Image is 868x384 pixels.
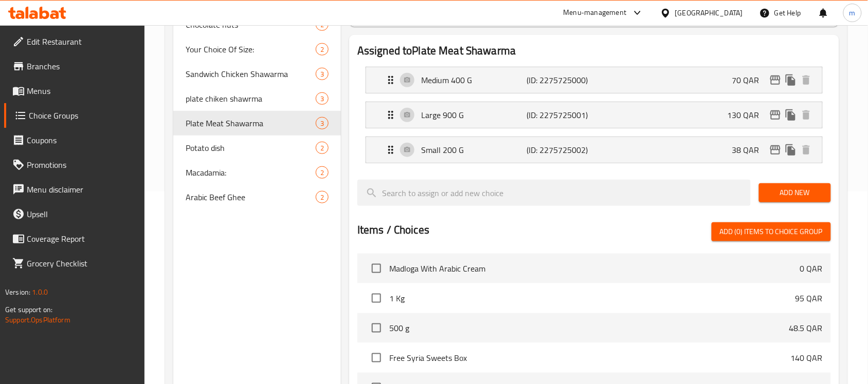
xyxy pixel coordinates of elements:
p: 48.5 QAR [789,322,823,334]
div: Choices [316,68,329,80]
p: (ID: 2275725002) [527,144,597,156]
div: Expand [366,67,822,93]
div: Plate Meat Shawarma3 [173,111,341,136]
a: Upsell [4,202,145,226]
span: Upsell [27,208,137,220]
span: 2 [316,143,328,153]
span: Menu disclaimer [27,183,137,196]
li: Expand [357,98,831,132]
div: Choices [316,92,329,105]
div: Choices [316,191,329,203]
span: 3 [316,69,328,79]
span: 500 g [389,322,789,334]
div: Potato dish2 [173,136,341,160]
p: 130 QAR [728,109,768,121]
button: edit [768,142,783,158]
p: (ID: 2275725001) [527,109,597,121]
div: Choices [316,43,329,55]
span: Edit Restaurant [27,35,137,48]
div: Expand [366,137,822,163]
span: Potato dish [186,142,316,154]
button: Add New [759,183,831,202]
span: Coupons [27,134,137,146]
span: Menus [27,85,137,97]
h2: Assigned to Plate Meat Shawarma [357,43,831,59]
span: 1 Kg [389,292,795,304]
span: Madloga With Arabic Cream [389,262,800,275]
span: 3 [316,94,328,104]
li: Expand [357,63,831,98]
span: 3 [316,119,328,128]
div: [GEOGRAPHIC_DATA] [675,7,743,18]
button: delete [799,107,814,123]
button: duplicate [783,142,799,158]
span: Plate Meat Shawarma [186,117,316,129]
span: Grocery Checklist [27,257,137,270]
a: Coupons [4,128,145,152]
div: Your Choice Of Size:2 [173,37,341,62]
button: edit [768,107,783,123]
span: 1.0.0 [32,285,48,299]
a: Support.OpsPlatform [5,313,70,327]
div: Choices [316,117,329,129]
div: Arabic Beef Ghee2 [173,185,341,209]
span: 2 [316,168,328,178]
span: 2 [316,45,328,54]
div: Choices [316,166,329,179]
button: delete [799,142,814,158]
span: Add New [767,186,823,199]
span: Version: [5,285,30,299]
a: Coverage Report [4,226,145,251]
h2: Items / Choices [357,222,429,238]
div: Menu-management [564,7,627,19]
button: delete [799,72,814,88]
p: 70 QAR [732,74,768,86]
p: Small 200 G [421,144,527,156]
span: Sandwich Chicken Shawarma [186,68,316,80]
span: Macadamia: [186,166,316,179]
span: Free Syria Sweets Box [389,352,791,364]
p: 95 QAR [795,292,823,304]
input: search [357,180,751,206]
a: Choice Groups [4,103,145,128]
button: Add (0) items to choice group [712,222,831,241]
p: 38 QAR [732,144,768,156]
span: plate chiken shawrma [186,92,316,105]
span: 2 [316,193,328,202]
a: Menu disclaimer [4,177,145,202]
p: 140 QAR [791,352,823,364]
span: Add (0) items to choice group [720,225,823,238]
p: (ID: 2275725000) [527,74,597,86]
p: Large 900 G [421,109,527,121]
a: Menus [4,79,145,103]
a: Grocery Checklist [4,251,145,276]
button: edit [768,72,783,88]
button: duplicate [783,72,799,88]
span: Choice Groups [29,109,137,122]
div: plate chiken shawrma3 [173,86,341,111]
span: Chocolate nuts [186,18,316,31]
span: Get support on: [5,303,52,316]
div: Expand [366,102,822,128]
span: Arabic Beef Ghee [186,191,316,203]
div: Choices [316,142,329,154]
span: Select choice [366,317,387,339]
a: Edit Restaurant [4,29,145,54]
div: Sandwich Chicken Shawarma3 [173,62,341,86]
a: Branches [4,54,145,79]
span: Select choice [366,287,387,309]
span: Promotions [27,159,137,171]
span: Your Choice Of Size: [186,43,316,55]
span: Select choice [366,347,387,369]
p: 0 QAR [800,262,823,275]
span: Coverage Report [27,233,137,245]
a: Promotions [4,152,145,177]
p: Medium 400 G [421,74,527,86]
div: Macadamia:2 [173,160,341,185]
button: duplicate [783,107,799,123]
li: Expand [357,132,831,167]
span: Select choice [366,258,387,279]
span: m [849,7,856,18]
span: Branches [27,60,137,72]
